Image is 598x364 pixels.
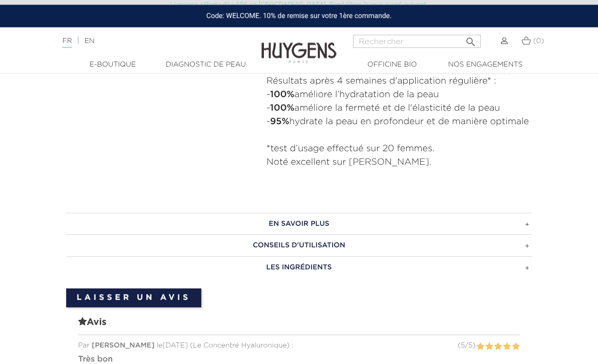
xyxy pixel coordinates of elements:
[266,89,532,102] li: - améliore l’hydratation de la peau
[78,341,520,351] div: Par le [DATE] ( ) :
[485,341,493,353] label: 2
[511,341,520,353] label: 5
[78,316,520,336] span: Avis
[503,341,511,353] label: 4
[458,341,475,351] div: ( / )
[62,38,72,48] a: FR
[261,27,337,65] img: Huygens
[465,33,477,45] i: 
[57,35,241,47] div: |
[270,118,289,127] strong: 95%
[533,38,544,45] span: (0)
[66,235,532,257] a: CONSEILS D'UTILISATION
[78,356,113,364] strong: Très bon
[66,60,159,70] a: E-Boutique
[266,143,532,156] p: *test d’usage effectué sur 20 femmes.
[270,91,294,100] strong: 100%
[461,342,465,349] span: 5
[66,213,532,235] a: EN SAVOIR PLUS
[266,102,532,116] li: - améliore la fermeté et de l'élasticité de la peau
[353,35,481,48] input: Rechercher
[159,60,252,70] a: Diagnostic de peau
[193,342,286,349] span: Le Concentré Hyaluronique
[462,32,480,46] button: 
[66,257,532,279] a: LES INGRÉDIENTS
[468,342,472,349] span: 5
[66,289,201,308] a: Laisser un avis
[270,104,294,113] strong: 100%
[476,341,484,353] label: 1
[439,60,532,70] a: Nos engagements
[266,116,532,129] li: - hydrate la peau en profondeur et de manière optimale
[266,75,532,89] p: Résultats après 4 semaines d'application régulière* :
[346,60,439,70] a: Officine Bio
[494,341,502,353] label: 3
[266,156,532,170] p: Noté excellent sur [PERSON_NAME].
[92,342,155,349] span: [PERSON_NAME]
[84,38,94,45] a: EN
